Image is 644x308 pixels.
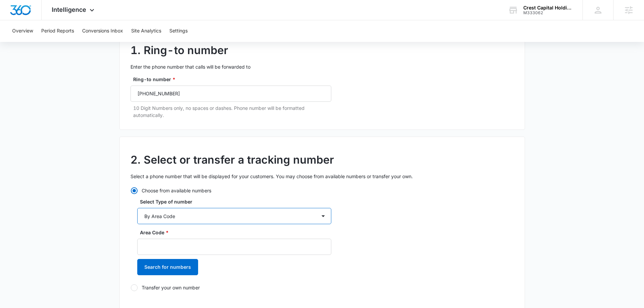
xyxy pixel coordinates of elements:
div: account name [523,5,573,10]
input: (123) 456-7890 [130,86,331,102]
div: account id [523,10,573,15]
button: Period Reports [41,20,74,42]
p: Enter the phone number that calls will be forwarded to [130,63,514,70]
p: Select a phone number that will be displayed for your customers. You may choose from available nu... [130,173,514,180]
span: Intelligence [52,6,86,13]
button: Site Analytics [131,20,161,42]
label: Choose from available numbers [130,187,331,194]
label: Transfer your own number [130,284,331,291]
button: Overview [12,20,33,42]
button: Conversions Inbox [82,20,123,42]
button: Search for numbers [137,259,198,275]
label: Area Code [140,229,334,236]
p: 10 Digit Numbers only, no spaces or dashes. Phone number will be formatted automatically. [133,104,331,119]
h2: 2. Select or transfer a tracking number [130,152,514,168]
label: Ring-to number [133,76,334,83]
label: Select Type of number [140,198,334,205]
button: Settings [169,20,188,42]
h2: 1. Ring-to number [130,42,514,58]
